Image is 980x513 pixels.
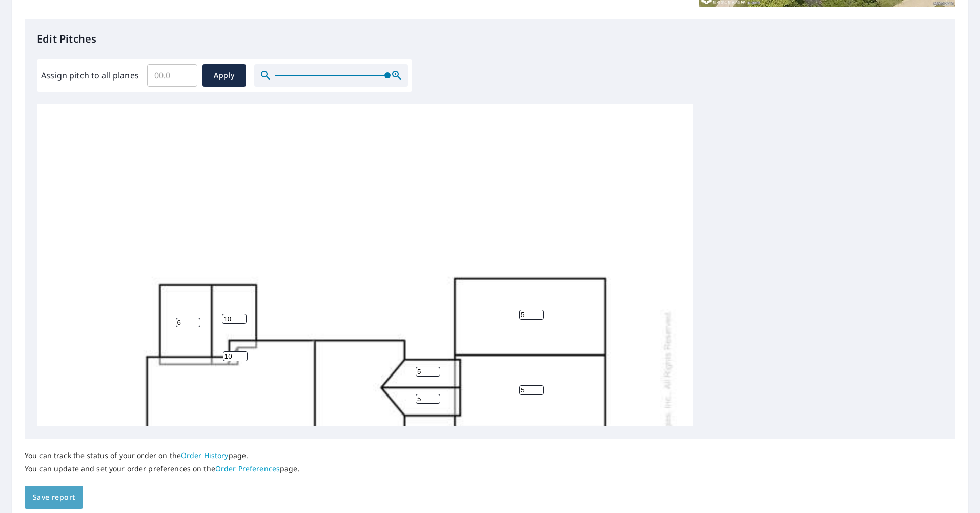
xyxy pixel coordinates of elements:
[41,69,139,82] label: Assign pitch to all planes
[147,61,197,90] input: 00.0
[202,64,246,87] button: Apply
[215,464,280,473] a: Order Preferences
[33,491,75,504] span: Save report
[25,464,300,473] p: You can update and set your order preferences on the page.
[211,69,238,82] span: Apply
[25,486,83,509] button: Save report
[37,31,943,47] p: Edit Pitches
[25,451,300,460] p: You can track the status of your order on the page.
[181,450,229,460] a: Order History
